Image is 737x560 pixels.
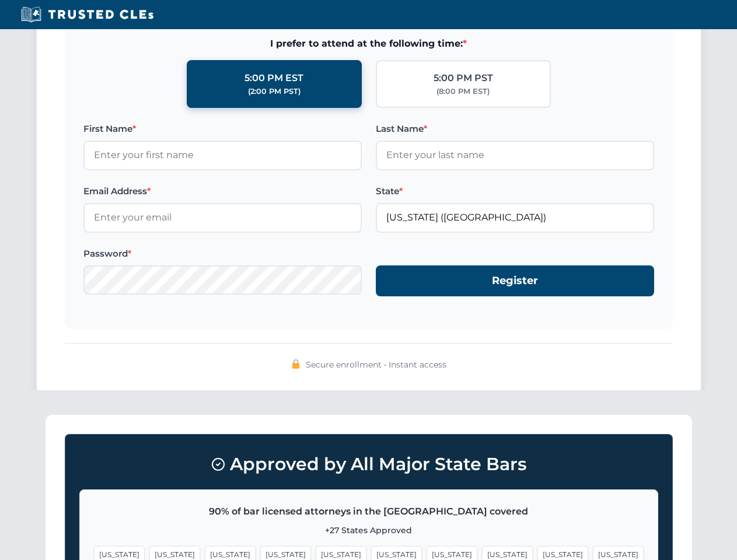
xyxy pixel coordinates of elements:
[291,359,301,369] img: 🔒
[376,203,654,232] input: Florida (FL)
[248,86,301,97] div: (2:00 PM PST)
[83,122,362,136] label: First Name
[376,265,654,296] button: Register
[83,247,362,261] label: Password
[18,6,157,23] img: Trusted CLEs
[79,449,658,480] h3: Approved by All Major State Bars
[306,358,446,371] span: Secure enrollment • Instant access
[94,504,644,519] p: 90% of bar licensed attorneys in the [GEOGRAPHIC_DATA] covered
[376,122,654,136] label: Last Name
[83,184,362,198] label: Email Address
[436,86,490,97] div: (8:00 PM EST)
[244,71,303,86] div: 5:00 PM EST
[94,524,644,537] p: +27 States Approved
[83,36,654,51] span: I prefer to attend at the following time:
[376,184,654,198] label: State
[83,203,362,232] input: Enter your email
[376,141,654,170] input: Enter your last name
[434,71,493,86] div: 5:00 PM PST
[83,141,362,170] input: Enter your first name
